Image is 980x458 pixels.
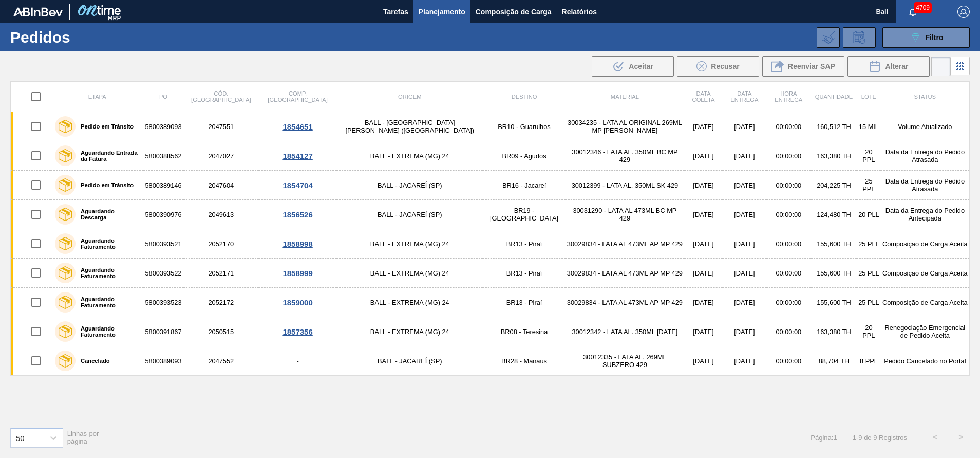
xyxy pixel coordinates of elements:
img: Logout [957,6,970,18]
td: 25 PLL [857,288,881,317]
td: BR13 - Piraí [483,259,565,288]
label: Aguardando Entrada da Fatura [76,150,139,162]
td: 00:00:00 [766,259,811,288]
a: Aguardando Descarga58003909762049613BALL - JACAREÍ (SP)BR19 - [GEOGRAPHIC_DATA]30031290 - LATA AL... [11,200,970,229]
span: Cód. [GEOGRAPHIC_DATA] [191,90,251,103]
td: 30031290 - LATA AL 473ML BC MP 429 [566,200,684,229]
td: [DATE] [684,288,723,317]
td: 2052171 [183,259,259,288]
div: Recusar [677,56,759,77]
td: [DATE] [723,259,766,288]
div: Visão em Cards [951,57,970,76]
td: 88,704 TH [811,346,857,376]
span: Tarefas [383,6,408,18]
td: 155,600 TH [811,229,857,259]
td: 2047027 [183,141,259,171]
div: 1854127 [260,152,335,160]
span: Status [914,94,936,100]
div: 1854651 [260,122,335,131]
td: 5800390976 [143,200,183,229]
td: Data da Entrega do Pedido Atrasada [881,171,970,200]
td: BALL - EXTREMA (MG) 24 [336,229,483,259]
td: 2052170 [183,229,259,259]
div: 1856526 [260,210,335,219]
td: 124,480 TH [811,200,857,229]
td: [DATE] [723,200,766,229]
td: 00:00:00 [766,141,811,171]
td: Composição de Carga Aceita [881,288,970,317]
span: Lote [861,94,876,100]
span: Alterar [885,62,908,70]
td: 5800393521 [143,229,183,259]
td: 00:00:00 [766,288,811,317]
td: 30012335 - LATA AL. 269ML SUBZERO 429 [566,346,684,376]
a: Pedido em Trânsito58003890932047551BALL - [GEOGRAPHIC_DATA][PERSON_NAME] ([GEOGRAPHIC_DATA])BR10 ... [11,112,970,141]
div: 1854704 [260,181,335,190]
td: [DATE] [684,112,723,141]
button: Notificações [896,5,929,19]
span: Material [611,94,639,100]
td: Composição de Carga Aceita [881,229,970,259]
td: 155,600 TH [811,259,857,288]
td: 30029834 - LATA AL 473ML AP MP 429 [566,288,684,317]
td: 5800389093 [143,112,183,141]
td: [DATE] [723,346,766,376]
span: Página : 1 [811,434,837,442]
td: [DATE] [723,288,766,317]
td: Data da Entrega do Pedido Atrasada [881,141,970,171]
div: 50 [16,433,25,442]
td: 204,225 TH [811,171,857,200]
td: BALL - JACAREÍ (SP) [336,171,483,200]
td: [DATE] [684,346,723,376]
a: Aguardando Faturamento58003935222052171BALL - EXTREMA (MG) 24BR13 - Piraí30029834 - LATA AL 473ML... [11,259,970,288]
a: Aguardando Faturamento58003918672050515BALL - EXTREMA (MG) 24BR08 - Teresina30012342 - LATA AL. 3... [11,317,970,346]
a: Cancelado58003890932047552-BALL - JACAREÍ (SP)BR28 - Manaus30012335 - LATA AL. 269ML SUBZERO 429[... [11,346,970,376]
span: Data Entrega [730,90,758,103]
span: Comp. [GEOGRAPHIC_DATA] [268,90,327,103]
td: 30012346 - LATA AL. 350ML BC MP 429 [566,141,684,171]
label: Aguardando Descarga [76,208,139,221]
td: 25 PLL [857,259,881,288]
td: Data da Entrega do Pedido Antecipada [881,200,970,229]
span: 4709 [914,2,932,13]
td: BR28 - Manaus [483,346,565,376]
span: PO [159,94,167,100]
td: [DATE] [684,200,723,229]
button: Filtro [882,27,970,48]
td: 2047551 [183,112,259,141]
span: Reenviar SAP [788,62,835,70]
td: BR08 - Teresina [483,317,565,346]
td: [DATE] [684,317,723,346]
td: [DATE] [723,229,766,259]
span: 1 - 9 de 9 Registros [853,434,907,442]
span: Filtro [926,33,944,42]
td: 25 PLL [857,229,881,259]
label: Aguardando Faturamento [76,267,139,279]
td: 20 PPL [857,317,881,346]
td: 2047604 [183,171,259,200]
td: 155,600 TH [811,288,857,317]
td: BR13 - Piraí [483,288,565,317]
td: BALL - EXTREMA (MG) 24 [336,288,483,317]
span: Data coleta [692,90,715,103]
td: 163,380 TH [811,141,857,171]
img: TNhmsLtSVTkK8tSr43FrP2fwEKptu5GPRR3wAAAABJRU5ErkJggg== [13,7,63,16]
td: 2052172 [183,288,259,317]
td: BALL - EXTREMA (MG) 24 [336,317,483,346]
td: 00:00:00 [766,317,811,346]
button: Reenviar SAP [762,56,844,77]
span: Etapa [88,94,106,100]
td: 20 PPL [857,141,881,171]
label: Pedido em Trânsito [76,123,134,130]
h1: Pedidos [10,31,164,43]
a: Aguardando Faturamento58003935232052172BALL - EXTREMA (MG) 24BR13 - Piraí30029834 - LATA AL 473ML... [11,288,970,317]
td: 160,512 TH [811,112,857,141]
div: 1857356 [260,327,335,336]
span: Quantidade [815,94,853,100]
td: [DATE] [684,141,723,171]
td: 30012399 - LATA AL. 350ML SK 429 [566,171,684,200]
span: Hora Entrega [775,90,802,103]
td: 20 PLL [857,200,881,229]
td: 25 PPL [857,171,881,200]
